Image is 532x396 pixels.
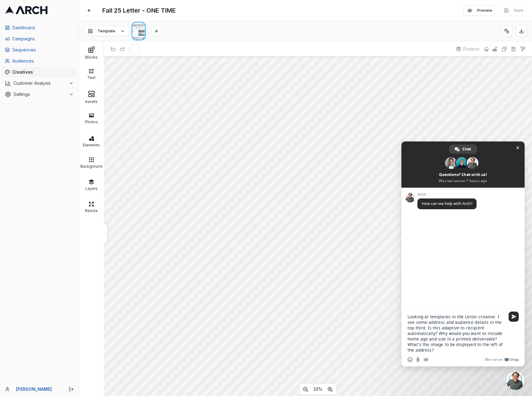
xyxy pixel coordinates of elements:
button: 33% [310,385,326,394]
button: Settings [2,89,76,99]
div: Background [80,162,102,169]
div: Elements [80,141,102,147]
span: Fall 25 Letter - ONE TIME [100,5,178,16]
span: Crisp [510,357,518,362]
span: Send [509,312,519,322]
span: Insert an emoji [408,357,412,362]
div: Assets [80,98,102,104]
span: Arch [417,192,477,197]
div: Text [80,74,102,80]
button: Customer Analysis [2,78,76,88]
span: Template [98,29,115,34]
span: We run on [485,357,502,362]
span: Audiences [12,58,74,64]
button: Preview [463,6,496,15]
a: Audiences [2,56,76,66]
textarea: Compose your message... [408,314,505,353]
span: Audio message [424,357,428,362]
span: 33% [313,386,323,392]
div: Layers [80,185,102,191]
span: Dashboard [12,25,74,31]
a: We run onCrisp [485,357,518,362]
a: [PERSON_NAME] [16,386,62,392]
span: Creatives [12,69,74,75]
span: Customer Analysis [14,80,66,86]
div: Photos [80,118,102,124]
span: Settings [14,91,66,97]
span: Close chat [514,145,521,151]
a: Campaigns [2,34,76,44]
a: Creatives [2,67,76,77]
button: Position [453,44,482,54]
div: Resize [80,207,102,213]
div: Close chat [506,371,525,390]
div: Blocks [80,53,102,59]
div: < [105,230,107,237]
a: Dashboard [2,23,76,33]
span: Campaigns [12,36,74,42]
span: How can we help with Arch? [422,201,472,206]
span: Send a file [416,357,420,362]
button: Log out [67,385,75,394]
a: Sequences [2,45,76,55]
span: Position [463,46,479,52]
span: Chat [462,145,471,154]
div: Chat [449,145,477,154]
button: Template [84,26,129,36]
button: Add Page [151,26,162,36]
span: Sequences [12,47,74,53]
